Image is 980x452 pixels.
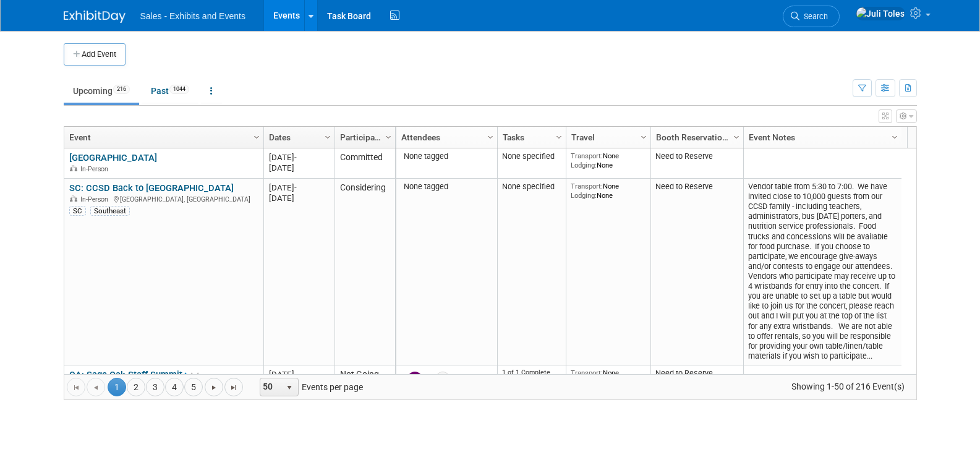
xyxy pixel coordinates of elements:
[90,206,130,216] div: Southeast
[69,127,255,148] a: Event
[80,165,112,173] span: In-Person
[184,378,203,396] a: 5
[731,132,741,142] span: Column Settings
[244,378,375,396] span: Events per page
[571,161,597,169] span: Lodging:
[334,148,395,179] td: Committed
[554,132,564,142] span: Column Settings
[401,151,492,161] div: None tagged
[269,182,329,193] div: [DATE]
[229,383,239,393] span: Go to the last page
[502,151,561,161] div: None specified
[485,132,495,142] span: Column Settings
[401,182,492,192] div: None tagged
[749,127,893,148] a: Event Notes
[639,132,649,142] span: Column Settings
[571,369,603,377] span: Transport:
[407,372,422,386] img: Christine Lurz
[209,383,219,393] span: Go to the next page
[269,193,329,203] div: [DATE]
[334,365,395,407] td: Not Going
[401,127,489,148] a: Attendees
[108,378,126,396] span: 1
[571,151,646,169] div: None None
[780,378,916,395] span: Showing 1-50 of 216 Event(s)
[205,378,223,396] a: Go to the next page
[571,182,603,190] span: Transport:
[571,182,646,200] div: None None
[334,179,395,365] td: Considering
[783,6,840,27] a: Search
[70,195,77,202] img: In-Person Event
[294,183,297,192] span: -
[71,383,81,393] span: Go to the first page
[70,165,77,171] img: In-Person Event
[571,369,646,386] div: None None
[69,152,157,163] a: [GEOGRAPHIC_DATA]
[571,151,603,160] span: Transport:
[80,195,112,203] span: In-Person
[650,179,743,365] td: Need to Reserve
[69,194,258,204] div: [GEOGRAPHIC_DATA], [GEOGRAPHIC_DATA]
[890,132,900,142] span: Column Settings
[340,127,387,148] a: Participation
[571,127,642,148] a: Travel
[571,191,597,200] span: Lodging:
[502,182,561,192] div: None specified
[69,206,86,216] div: SC
[113,85,130,94] span: 216
[252,132,262,142] span: Column Settings
[269,369,329,380] div: [DATE]
[650,365,743,407] td: Need to Reserve
[435,372,450,386] img: Alicia Weeks
[87,378,105,396] a: Go to the previous page
[67,378,85,396] a: Go to the first page
[637,127,650,145] a: Column Settings
[269,163,329,173] div: [DATE]
[502,369,561,377] div: 1 of 1 Complete
[323,132,333,142] span: Column Settings
[294,370,297,379] span: -
[127,378,145,396] a: 2
[146,378,164,396] a: 3
[260,378,281,396] span: 50
[224,378,243,396] a: Go to the last page
[269,152,329,163] div: [DATE]
[284,383,294,393] span: select
[294,153,297,162] span: -
[503,127,558,148] a: Tasks
[64,11,126,23] img: ExhibitDay
[730,127,743,145] a: Column Settings
[250,127,263,145] a: Column Settings
[650,148,743,179] td: Need to Reserve
[552,127,566,145] a: Column Settings
[165,378,184,396] a: 4
[656,127,735,148] a: Booth Reservation Status
[142,79,198,103] a: Past1044
[69,182,234,194] a: SC: CCSD Back to [GEOGRAPHIC_DATA]
[888,127,901,145] a: Column Settings
[381,127,395,145] a: Column Settings
[91,383,101,393] span: Go to the previous page
[743,179,901,365] td: Vendor table from 5:30 to 7:00. We have invited close to 10,000 guests from our CCSD family - inc...
[321,127,334,145] a: Column Settings
[856,7,905,20] img: Juli Toles
[169,85,189,94] span: 1044
[140,11,245,21] span: Sales - Exhibits and Events
[64,79,139,103] a: Upcoming216
[269,127,326,148] a: Dates
[484,127,497,145] a: Column Settings
[799,12,828,21] span: Search
[383,132,393,142] span: Column Settings
[69,369,201,380] a: CA: Sage Oak Staff Summit
[64,43,126,66] button: Add Event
